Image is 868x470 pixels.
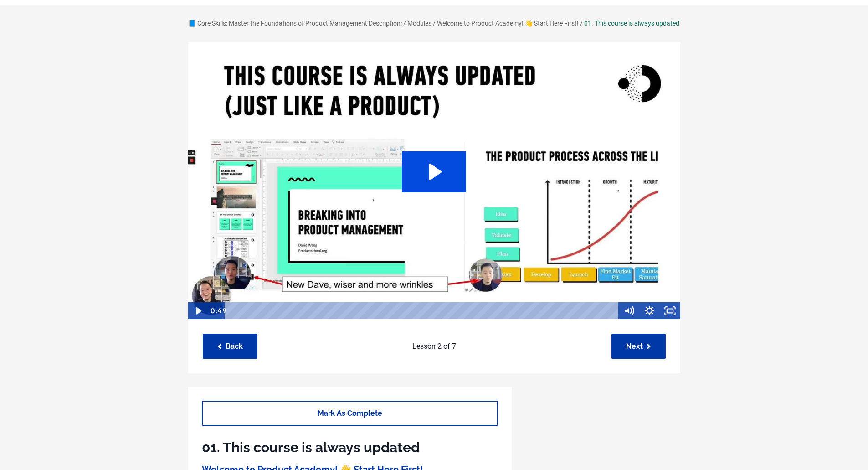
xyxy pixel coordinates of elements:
div: / [580,18,583,28]
div: / [433,18,436,28]
p: Lesson 2 of 7 [262,341,607,352]
div: 01. This course is always updated [584,18,679,28]
button: Fullscreen [660,302,680,320]
button: Show settings menu [639,302,660,320]
a: Mark As Complete [202,401,498,426]
a: Next [611,334,666,359]
a: Modules [407,20,431,27]
button: Mute [619,302,639,320]
button: Play Video: sites/127338/video/imaPpGJaS3mH39fVVspc_This_course_is_also_updated.mp4 [402,151,466,192]
a: Welcome to Product Academy! 👋 Start Here First! [437,20,579,27]
div: / [403,18,406,28]
a: Back [203,334,257,359]
a: 📘 Core Skills: Master the Foundations of Product Management Description: [188,20,402,27]
button: Play Video [188,302,208,320]
h1: 01. This course is always updated [202,437,498,459]
div: Playbar [232,302,614,320]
